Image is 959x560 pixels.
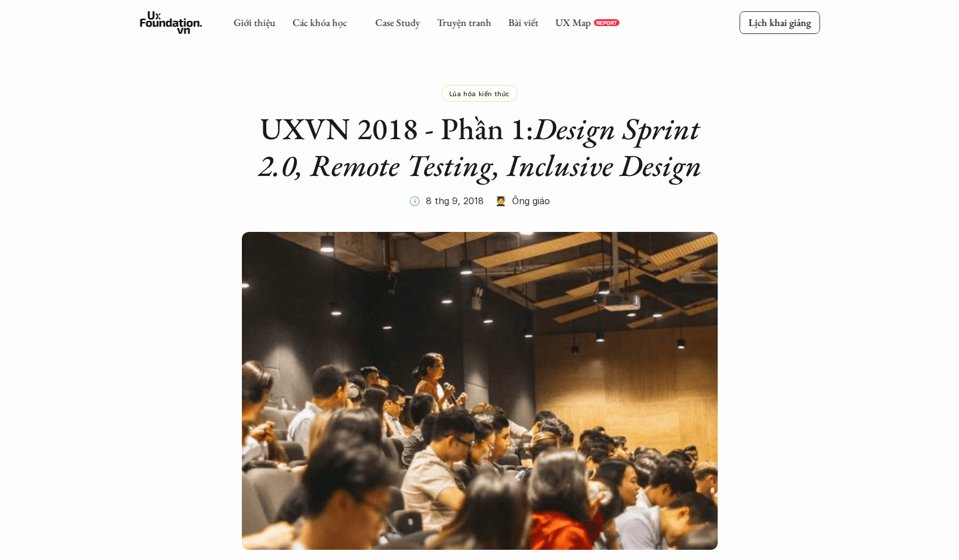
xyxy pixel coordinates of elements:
[555,16,591,29] a: UX Map
[258,109,706,185] em: Design Sprint 2.0, Remote Testing, Inclusive Design
[409,192,484,209] p: 🕔 8 thg 9, 2018
[292,16,347,29] a: Các khóa học
[375,16,420,29] a: Case Study
[233,16,275,29] a: Giới thiệu
[508,16,538,29] a: Bài viết
[437,16,491,29] a: Truyện tranh
[748,16,811,29] p: Lịch khai giảng
[594,19,619,26] a: REPORT
[739,11,820,33] a: Lịch khai giảng
[596,19,617,26] p: REPORT
[495,192,550,209] p: 🧑‍🎓 Ông giáo
[449,89,510,97] p: Lúa hóa kiến thức
[253,110,706,184] h1: UXVN 2018 - Phần 1:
